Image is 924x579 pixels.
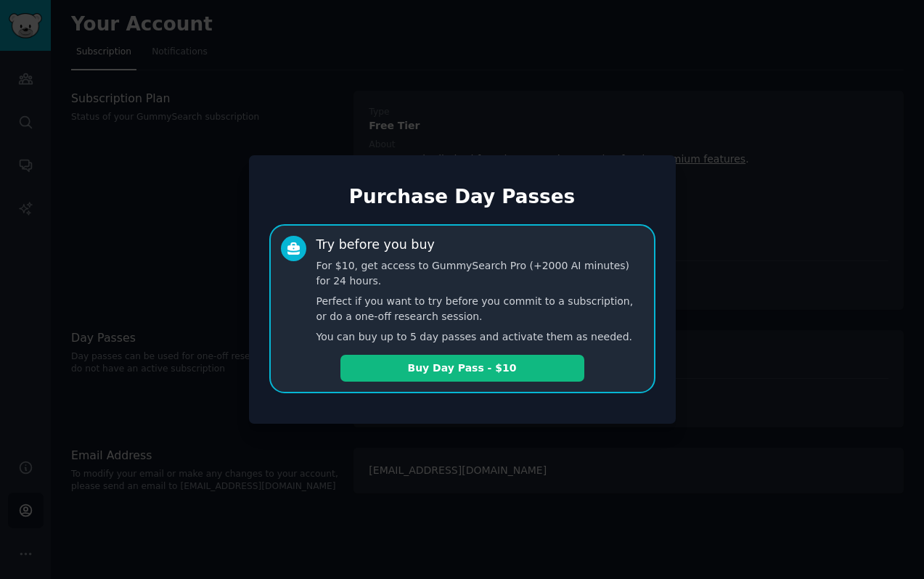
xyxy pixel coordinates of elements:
[340,355,584,382] button: Buy Day Pass - $10
[316,294,644,324] p: Perfect if you want to try before you commit to a subscription, or do a one-off research session.
[269,186,655,209] h1: Purchase Day Passes
[316,329,644,345] p: You can buy up to 5 day passes and activate them as needed.
[316,258,644,289] p: For $10, get access to GummySearch Pro (+2000 AI minutes) for 24 hours.
[316,236,435,254] div: Try before you buy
